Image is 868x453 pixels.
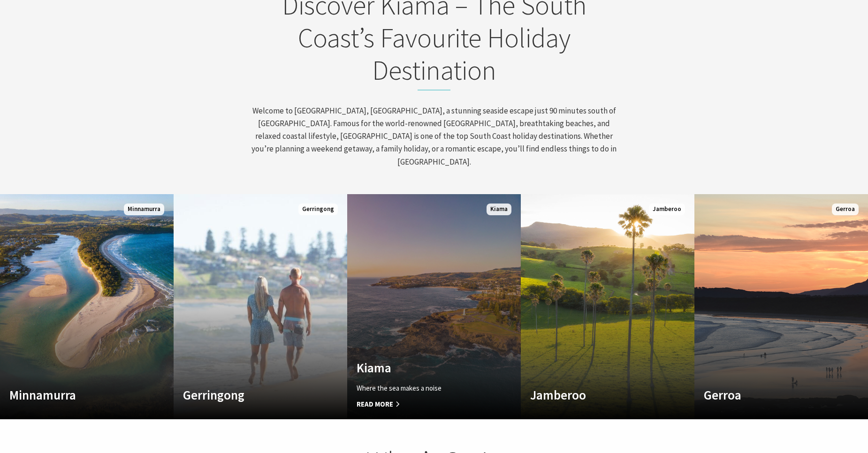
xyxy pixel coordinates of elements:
span: Jamberoo [649,204,685,215]
h4: Minnamurra [9,387,138,402]
span: Kiama [487,204,511,215]
a: Custom Image Used Gerroa Gerroa [694,194,868,419]
p: Where the sea makes a noise [357,383,486,394]
span: Gerringong [298,204,338,215]
span: Minnamurra [124,204,164,215]
h4: Kiama [357,360,486,375]
span: Read More [357,399,486,410]
a: Custom Image Used Jamberoo Jamberoo [521,194,694,419]
h4: Jamberoo [530,387,659,402]
a: Custom Image Used Kiama Where the sea makes a noise Read More Kiama [347,194,521,419]
h4: Gerringong [183,387,312,402]
span: Gerroa [832,204,859,215]
p: Welcome to [GEOGRAPHIC_DATA], [GEOGRAPHIC_DATA], a stunning seaside escape just 90 minutes south ... [250,105,618,168]
h4: Gerroa [704,387,833,402]
a: Custom Image Used Gerringong Gerringong [174,194,347,419]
